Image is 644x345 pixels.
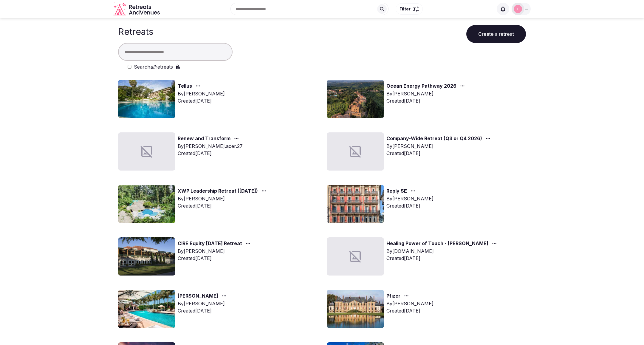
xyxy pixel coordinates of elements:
[386,187,407,195] a: Reply SE
[386,247,499,255] div: By [DOMAIN_NAME]
[178,150,243,157] div: Created [DATE]
[514,5,522,13] img: Luwam Beyin
[118,290,175,328] img: Top retreat image for the retreat: Sponzo
[178,97,225,104] div: Created [DATE]
[118,26,153,37] h1: Retreats
[113,2,161,16] a: Visit the homepage
[150,64,155,70] em: all
[327,80,384,118] img: Top retreat image for the retreat: Ocean Energy Pathway 2026
[327,290,384,328] img: Top retreat image for the retreat: Pfizer
[327,185,384,223] img: Top retreat image for the retreat: Reply SE
[386,150,493,157] div: Created [DATE]
[400,6,411,12] span: Filter
[178,255,253,262] div: Created [DATE]
[113,2,161,16] svg: Retreats and Venues company logo
[118,80,175,118] img: Top retreat image for the retreat: Tellus
[178,135,230,143] a: Renew and Transform
[178,82,192,90] a: Tellus
[466,25,526,43] button: Create a retreat
[178,240,242,247] a: CIRE Equity [DATE] Retreat
[386,307,434,314] div: Created [DATE]
[178,300,229,307] div: By [PERSON_NAME]
[386,143,493,150] div: By [PERSON_NAME]
[178,143,243,150] div: By [PERSON_NAME].acer.27
[178,90,225,97] div: By [PERSON_NAME]
[134,63,173,70] label: Search retreats
[386,82,456,90] a: Ocean Energy Pathway 2026
[118,237,175,276] img: Top retreat image for the retreat: CIRE Equity February 2026 Retreat
[386,292,400,300] a: Pfizer
[386,255,499,262] div: Created [DATE]
[178,202,269,209] div: Created [DATE]
[396,3,423,15] button: Filter
[386,97,467,104] div: Created [DATE]
[178,195,269,202] div: By [PERSON_NAME]
[386,195,434,202] div: By [PERSON_NAME]
[178,187,258,195] a: XWP Leadership Retreat ([DATE])
[178,307,229,314] div: Created [DATE]
[386,90,467,97] div: By [PERSON_NAME]
[118,185,175,223] img: Top retreat image for the retreat: XWP Leadership Retreat (February 2026)
[178,247,253,255] div: By [PERSON_NAME]
[386,202,434,209] div: Created [DATE]
[386,135,482,143] a: Company-Wide Retreat (Q3 or Q4 2026)
[386,300,434,307] div: By [PERSON_NAME]
[178,292,218,300] a: [PERSON_NAME]
[386,240,488,247] a: Healing Power of Touch - [PERSON_NAME]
